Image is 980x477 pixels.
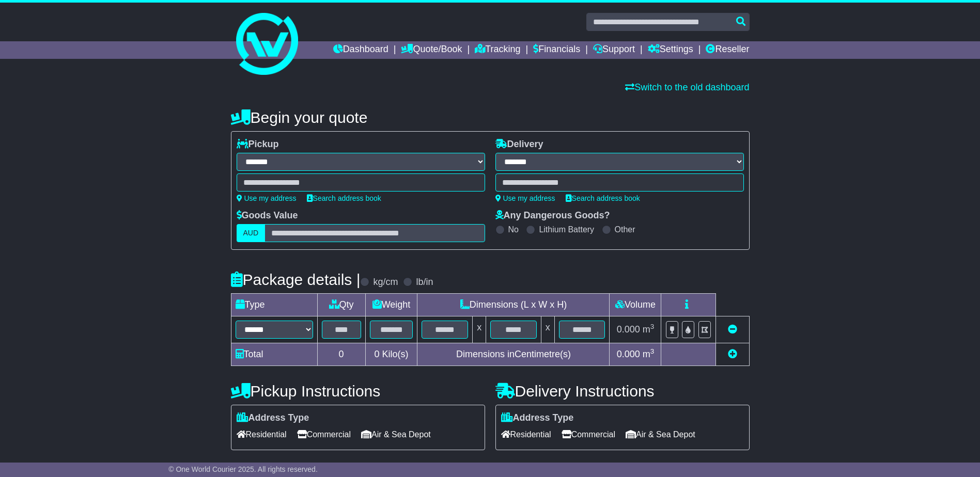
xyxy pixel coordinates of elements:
td: x [541,316,554,343]
label: Address Type [501,412,574,424]
a: Support [593,41,635,59]
td: 0 [317,343,365,366]
label: Address Type [237,412,309,424]
td: Dimensions in Centimetre(s) [417,343,610,366]
span: 0.000 [617,324,640,335]
sup: 3 [650,347,655,355]
span: 0 [374,349,379,359]
td: Kilo(s) [365,343,417,366]
span: Residential [237,426,287,442]
span: Air & Sea Depot [361,426,431,442]
span: Commercial [562,426,615,442]
td: Dimensions (L x W x H) [417,294,610,316]
label: lb/in [416,277,433,288]
a: Dashboard [333,41,388,59]
label: Pickup [237,139,279,150]
a: Tracking [475,41,520,59]
sup: 3 [650,323,655,330]
td: Weight [365,294,417,316]
a: Use my address [495,194,555,202]
label: AUD [237,224,266,242]
td: x [473,316,486,343]
h4: Pickup Instructions [231,383,485,400]
label: Delivery [495,139,543,150]
span: m [643,349,655,359]
label: kg/cm [373,277,398,288]
label: Goods Value [237,210,298,221]
h4: Package details | [231,271,361,288]
span: 0.000 [617,349,640,359]
h4: Delivery Instructions [495,383,750,400]
td: Qty [317,294,365,316]
a: Add new item [728,349,737,359]
a: Quote/Book [401,41,462,59]
a: Reseller [706,41,749,59]
a: Search address book [307,194,381,202]
label: Lithium Battery [539,225,594,234]
h4: Begin your quote [231,109,750,126]
a: Search address book [566,194,640,202]
span: © One World Courier 2025. All rights reserved. [168,465,318,473]
td: Total [231,343,317,366]
td: Type [231,294,317,316]
span: Commercial [297,426,351,442]
span: Air & Sea Depot [626,426,695,442]
label: Any Dangerous Goods? [495,210,610,221]
a: Use my address [237,194,297,202]
a: Remove this item [728,324,737,335]
span: Residential [501,426,551,442]
label: No [508,225,519,234]
a: Switch to the old dashboard [625,82,749,92]
td: Volume [610,294,661,316]
a: Financials [533,41,580,59]
a: Settings [648,41,693,59]
label: Other [615,225,635,234]
span: m [643,324,655,335]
